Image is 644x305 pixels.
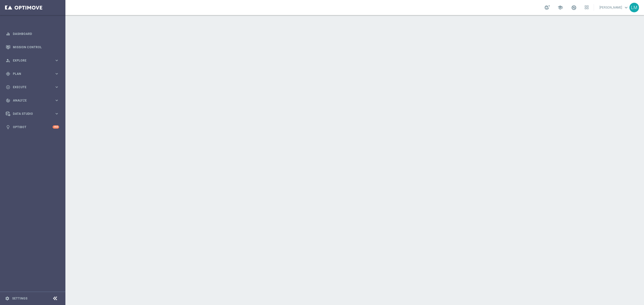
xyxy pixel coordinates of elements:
[54,85,59,89] i: keyboard_arrow_right
[13,120,53,134] a: Optibot
[54,98,59,103] i: keyboard_arrow_right
[6,40,59,54] div: Mission Control
[623,5,629,10] span: keyboard_arrow_down
[629,3,639,12] div: LM
[6,45,59,49] button: Mission Control
[557,5,563,10] span: school
[6,32,59,36] button: equalizer Dashboard
[6,125,59,129] button: lightbulb Optibot +10
[13,27,59,40] a: Dashboard
[13,99,54,102] span: Analyze
[599,4,629,11] a: [PERSON_NAME]keyboard_arrow_down
[54,71,59,76] i: keyboard_arrow_right
[13,40,59,54] a: Mission Control
[6,98,10,103] i: track_changes
[12,297,27,300] a: Settings
[6,59,59,63] button: person_search Explore keyboard_arrow_right
[6,32,10,36] i: equalizer
[13,86,54,89] span: Execute
[13,59,54,62] span: Explore
[6,72,59,76] button: gps_fixed Plan keyboard_arrow_right
[6,58,10,63] i: person_search
[6,85,54,89] div: Execute
[6,58,54,63] div: Explore
[6,98,54,103] div: Analyze
[6,27,59,40] div: Dashboard
[6,125,10,129] i: lightbulb
[5,296,10,301] i: settings
[6,85,59,89] button: play_circle_outline Execute keyboard_arrow_right
[53,125,59,129] div: +10
[6,120,59,134] div: Optibot
[6,72,54,76] div: Plan
[54,111,59,116] i: keyboard_arrow_right
[13,112,54,115] span: Data Studio
[54,58,59,63] i: keyboard_arrow_right
[6,72,10,76] i: gps_fixed
[6,112,59,116] button: Data Studio keyboard_arrow_right
[13,72,54,75] span: Plan
[6,98,59,103] button: track_changes Analyze keyboard_arrow_right
[6,85,10,89] i: play_circle_outline
[6,112,54,116] div: Data Studio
